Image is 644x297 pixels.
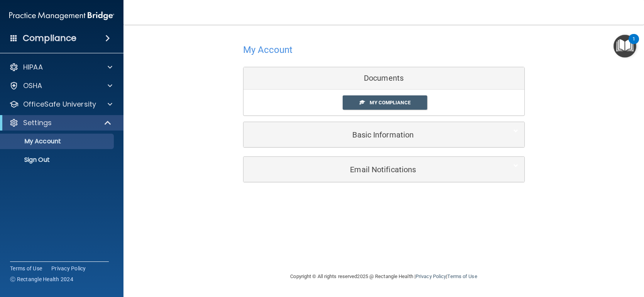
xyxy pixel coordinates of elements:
[10,275,73,283] span: Ⓒ Rectangle Health 2024
[9,100,112,109] a: OfficeSafe University
[243,264,525,289] div: Copyright © All rights reserved 2025 @ Rectangle Health | |
[370,100,410,105] span: My Compliance
[23,33,76,44] h4: Compliance
[23,81,42,90] p: OSHA
[51,265,86,272] a: Privacy Policy
[416,273,446,279] a: Privacy Policy
[5,156,110,164] p: Sign Out
[243,67,524,90] div: Documents
[9,81,112,90] a: OSHA
[249,126,519,143] a: Basic Information
[23,118,52,127] p: Settings
[614,35,636,58] button: Open Resource Center, 1 new notification
[23,63,43,72] p: HIPAA
[249,161,519,178] a: Email Notifications
[5,137,110,145] p: My Account
[10,265,42,272] a: Terms of Use
[9,8,114,24] img: PMB logo
[243,45,293,55] h4: My Account
[9,118,112,127] a: Settings
[249,165,495,174] h5: Email Notifications
[9,63,112,72] a: HIPAA
[23,100,96,109] p: OfficeSafe University
[249,131,495,139] h5: Basic Information
[632,39,635,49] div: 1
[447,273,477,279] a: Terms of Use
